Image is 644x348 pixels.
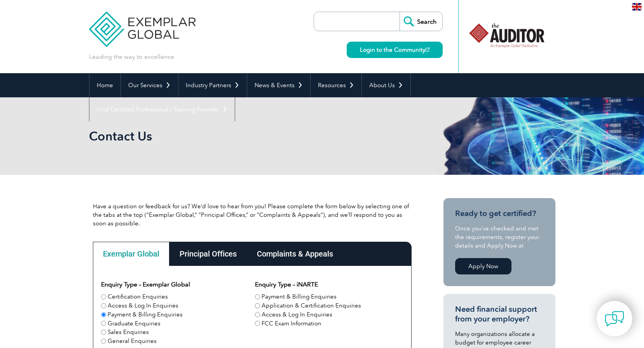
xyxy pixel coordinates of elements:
[262,310,332,319] label: Access & Log In Enquiries
[169,242,247,266] div: Principal Offices
[93,242,169,266] div: Exemplar Global
[108,292,168,301] label: Certification Enquiries
[108,310,183,319] label: Payment & Billing Enquiries
[89,128,387,144] h1: Contact Us
[247,242,343,266] div: Complaints & Appeals
[262,319,321,328] label: FCC Exam Information
[455,209,544,218] h3: Ready to get certified?
[178,73,247,97] a: Industry Partners
[108,301,178,310] label: Access & Log In Enquiries
[108,337,157,346] label: General Enquiries
[89,53,174,61] p: Leading the way to excellence
[347,42,443,58] a: Login to the Community
[400,12,442,31] input: Search
[455,304,544,324] h3: Need financial support from your employer?
[311,73,361,97] a: Resources
[108,319,161,328] label: Graduate Enquiries
[89,73,120,97] a: Home
[89,97,235,121] a: Find Certified Professional / Training Provider
[262,292,337,301] label: Payment & Billing Enquiries
[632,3,642,11] img: en
[93,202,412,228] p: Have a question or feedback for us? We’d love to hear from you! Please complete the form below by...
[455,258,511,274] a: Apply Now
[425,47,429,52] img: open_square.png
[247,73,310,97] a: News & Events
[101,280,190,289] legend: Enquiry Type – Exemplar Global
[108,328,149,337] label: Sales Enquiries
[262,301,361,310] label: Application & Certification Enquiries
[362,73,410,97] a: About Us
[121,73,178,97] a: Our Services
[255,280,318,289] legend: Enquiry Type – iNARTE
[605,309,624,329] img: contact-chat.png
[455,224,544,250] p: Once you’ve checked and met the requirements, register your details and Apply Now at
